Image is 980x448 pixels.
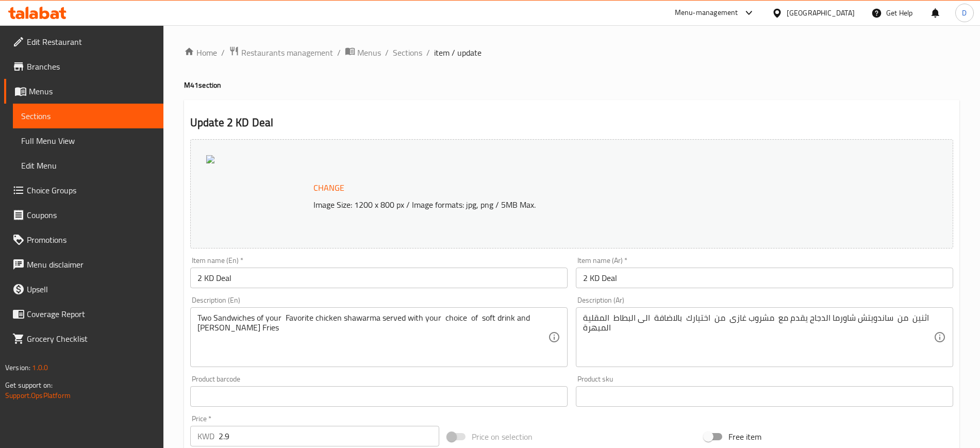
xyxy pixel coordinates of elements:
[190,268,568,288] input: Enter name En
[190,115,953,130] h2: Update 2 KD Deal
[221,46,225,59] li: /
[13,153,163,178] a: Edit Menu
[4,302,163,326] a: Coverage Report
[32,361,48,374] span: 1.0.0
[357,46,381,59] span: Menus
[583,313,934,362] textarea: اثنين من ساندويتش شاورما الدجاح يقدم مع مشروب غازى من اختيارك بالاضافة الى البطاط المقلية المبهرة
[4,326,163,351] a: Grocery Checklist
[21,110,155,122] span: Sections
[472,430,533,443] span: Price on selection
[5,361,30,374] span: Version:
[4,54,163,79] a: Branches
[4,79,163,104] a: Menus
[190,386,568,407] input: Please enter product barcode
[962,7,967,19] span: D
[27,308,155,320] span: Coverage Report
[5,389,71,402] a: Support.OpsPlatform
[29,85,155,97] span: Menus
[576,268,953,288] input: Enter name Ar
[27,184,155,196] span: Choice Groups
[13,104,163,128] a: Sections
[5,378,53,392] span: Get support on:
[197,430,214,442] p: KWD
[27,36,155,48] span: Edit Restaurant
[27,333,155,345] span: Grocery Checklist
[229,46,333,59] a: Restaurants management
[313,180,344,195] span: Change
[385,46,389,59] li: /
[184,80,959,90] h4: M41 section
[4,203,163,227] a: Coupons
[27,283,155,295] span: Upsell
[393,46,422,59] a: Sections
[728,430,761,443] span: Free item
[13,128,163,153] a: Full Menu View
[241,46,333,59] span: Restaurants management
[309,177,348,198] button: Change
[309,198,858,211] p: Image Size: 1200 x 800 px / Image formats: jpg, png / 5MB Max.
[21,135,155,147] span: Full Menu View
[27,60,155,73] span: Branches
[4,252,163,277] a: Menu disclaimer
[4,277,163,302] a: Upsell
[434,46,481,59] span: item / update
[576,386,953,407] input: Please enter product sku
[345,46,381,59] a: Menus
[27,258,155,271] span: Menu disclaimer
[184,46,217,59] a: Home
[337,46,341,59] li: /
[27,234,155,246] span: Promotions
[426,46,430,59] li: /
[21,159,155,172] span: Edit Menu
[206,155,214,163] img: 1A91C6D03DF75A73A6090A2F68695483
[4,29,163,54] a: Edit Restaurant
[787,7,855,19] div: [GEOGRAPHIC_DATA]
[219,426,439,446] input: Please enter price
[197,313,548,362] textarea: Two Sandwiches of your Favorite chicken shawarma served with your choice of soft drink and [PERSO...
[184,46,959,59] nav: breadcrumb
[675,7,738,19] div: Menu-management
[4,227,163,252] a: Promotions
[4,178,163,203] a: Choice Groups
[27,209,155,221] span: Coupons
